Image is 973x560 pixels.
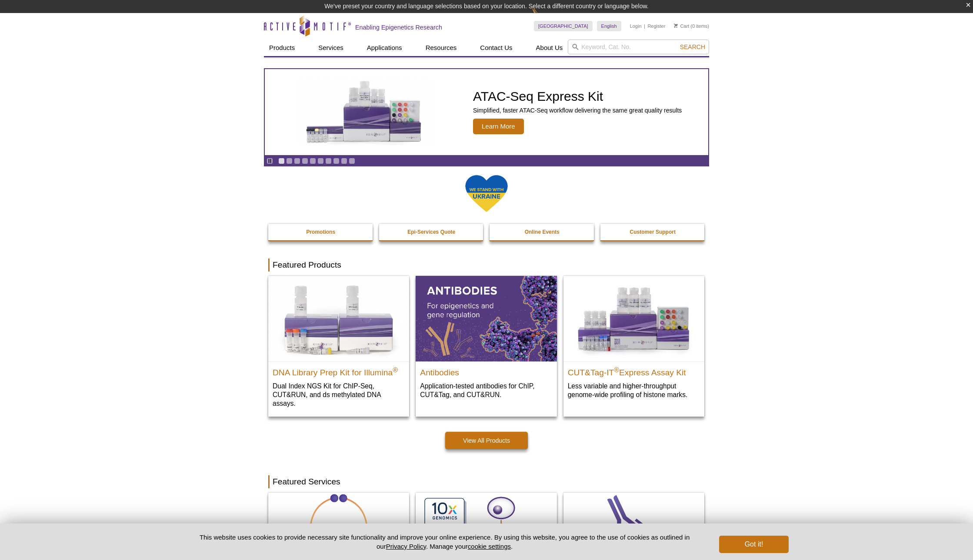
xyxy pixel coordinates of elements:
button: cookie settings [468,543,511,550]
p: Dual Index NGS Kit for ChIP-Seq, CUT&RUN, and ds methylated DNA assays. [273,381,405,408]
span: Search [680,43,705,50]
p: This website uses cookies to provide necessary site functionality and improve your online experie... [184,533,705,551]
img: DNA Library Prep Kit for Illumina [268,276,409,361]
a: Go to slide 6 [317,158,324,164]
a: Go to slide 8 [333,158,340,164]
a: CUT&Tag-IT® Express Assay Kit CUT&Tag-IT®Express Assay Kit Less variable and higher-throughput ge... [563,276,704,408]
button: Search [677,43,708,51]
a: About Us [531,40,568,56]
p: Less variable and higher-throughput genome-wide profiling of histone marks​. [568,381,700,399]
a: Go to slide 10 [349,158,355,164]
a: [GEOGRAPHIC_DATA] [534,21,593,31]
sup: ® [393,366,398,373]
li: | [644,21,645,31]
h2: Featured Services [268,475,705,488]
a: Go to slide 7 [325,158,332,164]
a: Products [264,40,300,56]
a: All Antibodies Antibodies Application-tested antibodies for ChIP, CUT&Tag, and CUT&RUN. [416,276,556,408]
a: Go to slide 9 [341,158,347,164]
img: We Stand With Ukraine [465,174,508,213]
a: Resources [420,40,462,56]
a: Register [647,23,665,29]
a: English [597,21,621,31]
a: Epi-Services Quote [379,224,484,240]
p: Simplified, faster ATAC-Seq workflow delivering the same great quality results [473,106,682,114]
span: Learn More [473,119,524,134]
a: Go to slide 3 [294,158,300,164]
a: View All Products [445,432,528,449]
a: Login [630,23,642,29]
a: Go to slide 5 [310,158,316,164]
a: Privacy Policy [386,543,426,550]
h2: Enabling Epigenetics Research [355,23,442,31]
h2: DNA Library Prep Kit for Illumina [273,364,405,377]
strong: Online Events [525,229,560,235]
a: Cart [674,23,689,29]
strong: Promotions [306,229,335,235]
strong: Epi-Services Quote [407,229,455,235]
p: Application-tested antibodies for ChIP, CUT&Tag, and CUT&RUN. [420,381,552,399]
a: Toggle autoplay [267,158,273,164]
a: Applications [362,40,407,56]
button: Got it! [719,536,789,553]
h2: CUT&Tag-IT Express Assay Kit [568,364,700,377]
strong: Customer Support [630,229,676,235]
a: Customer Support [600,224,706,240]
article: ATAC-Seq Express Kit [265,69,708,155]
a: Go to slide 2 [286,158,293,164]
a: Go to slide 4 [302,158,308,164]
a: ATAC-Seq Express Kit ATAC-Seq Express Kit Simplified, faster ATAC-Seq workflow delivering the sam... [265,69,708,155]
a: Promotions [268,224,373,240]
li: (0 items) [674,21,709,31]
a: Go to slide 1 [278,158,285,164]
a: DNA Library Prep Kit for Illumina DNA Library Prep Kit for Illumina® Dual Index NGS Kit for ChIP-... [268,276,409,416]
h2: Featured Products [268,258,705,272]
img: All Antibodies [416,276,556,361]
h2: ATAC-Seq Express Kit [473,90,682,103]
input: Keyword, Cat. No. [568,40,709,54]
img: CUT&Tag-IT® Express Assay Kit [563,276,704,361]
a: Services [313,40,349,56]
h2: Antibodies [420,364,552,377]
img: Your Cart [674,23,678,28]
a: Contact Us [475,40,517,56]
sup: ® [614,366,619,373]
a: Online Events [490,224,595,240]
img: Change Here [532,7,555,27]
img: ATAC-Seq Express Kit [293,79,437,145]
